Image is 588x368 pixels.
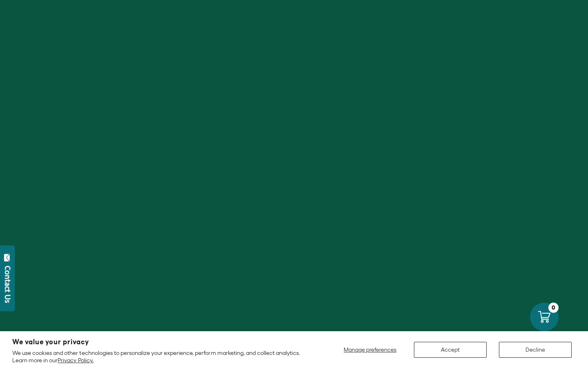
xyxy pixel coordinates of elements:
[339,342,402,358] button: Manage preferences
[12,339,311,346] h2: We value your privacy
[499,342,572,358] button: Decline
[548,303,559,313] div: 0
[12,349,311,364] p: We use cookies and other technologies to personalize your experience, perform marketing, and coll...
[414,342,487,358] button: Accept
[344,346,396,353] span: Manage preferences
[4,266,12,303] div: Contact Us
[58,357,93,364] a: Privacy Policy.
